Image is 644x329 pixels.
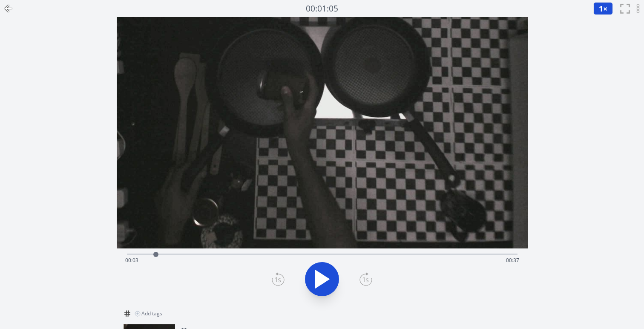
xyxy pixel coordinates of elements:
span: 1 [599,3,603,14]
a: 00:01:05 [306,3,338,15]
span: 00:37 [506,257,519,264]
span: Add tags [141,310,162,317]
button: 1× [593,2,613,15]
span: 00:03 [125,257,138,264]
button: Add tags [131,307,166,320]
